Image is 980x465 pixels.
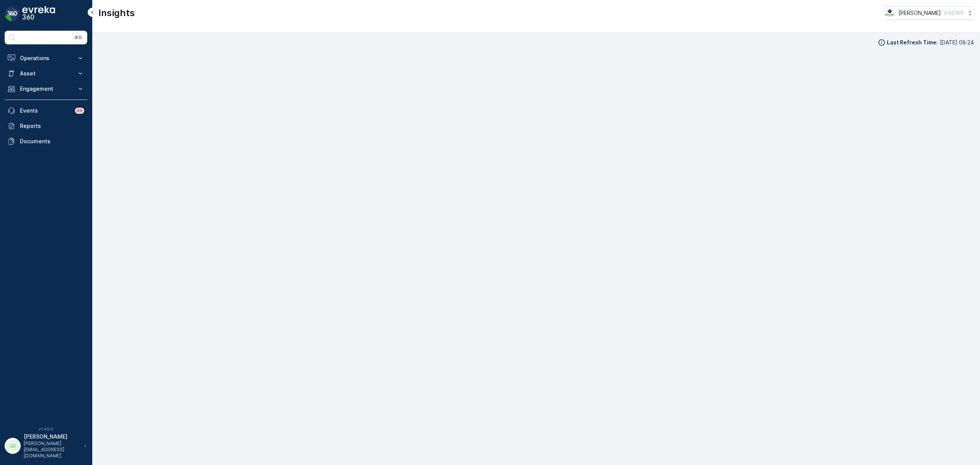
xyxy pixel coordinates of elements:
a: Documents [5,134,87,149]
p: [DATE] 08:24 [940,39,974,46]
p: [PERSON_NAME] [24,433,80,440]
p: Insights [98,7,135,19]
a: Reports [5,118,87,134]
p: Asset [20,70,72,77]
button: Operations [5,51,87,66]
img: logo_dark-DEwI_e13.png [22,6,55,21]
div: JJ [7,440,19,452]
span: v 1.49.0 [5,427,87,431]
p: Reports [20,122,84,130]
p: Last Refresh Time : [887,39,938,46]
a: Events99 [5,103,87,118]
p: Documents [20,138,84,145]
button: [PERSON_NAME](+02:00) [884,6,974,20]
button: JJ[PERSON_NAME][PERSON_NAME][EMAIL_ADDRESS][DOMAIN_NAME] [5,433,87,459]
img: logo [5,6,20,21]
img: basis-logo_rgb2x.png [884,9,895,17]
p: ( +02:00 ) [944,10,963,16]
p: ⌘B [74,34,82,41]
p: 99 [77,108,83,114]
p: [PERSON_NAME][EMAIL_ADDRESS][DOMAIN_NAME] [24,440,80,459]
p: Engagement [20,85,72,93]
button: Asset [5,66,87,81]
p: Operations [20,54,72,62]
button: Engagement [5,81,87,97]
p: [PERSON_NAME] [898,9,941,17]
p: Events [20,107,70,115]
